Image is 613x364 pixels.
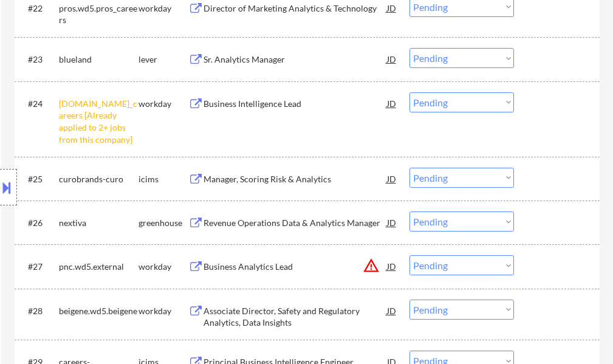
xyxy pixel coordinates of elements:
[59,2,139,26] div: pros.wd5.pros_careers
[139,305,188,317] div: workday
[204,2,387,15] div: Director of Marketing Analytics & Technology
[28,305,49,317] div: #28
[204,173,387,185] div: Manager, Scoring Risk & Analytics
[204,53,387,66] div: Sr. Analytics Manager
[204,261,387,273] div: Business Analytics Lead
[386,48,398,70] div: JD
[386,255,398,277] div: JD
[28,53,49,66] div: #23
[386,168,398,190] div: JD
[204,305,387,329] div: Associate Director, Safety and Regulatory Analytics, Data Insights
[363,257,380,274] button: warning_amber
[28,2,49,15] div: #22
[59,53,139,66] div: blueland
[386,211,398,233] div: JD
[139,53,188,66] div: lever
[386,92,398,114] div: JD
[204,217,387,229] div: Revenue Operations Data & Analytics Manager
[139,2,188,15] div: workday
[204,98,387,110] div: Business Intelligence Lead
[59,305,139,317] div: beigene.wd5.beigene
[386,300,398,321] div: JD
